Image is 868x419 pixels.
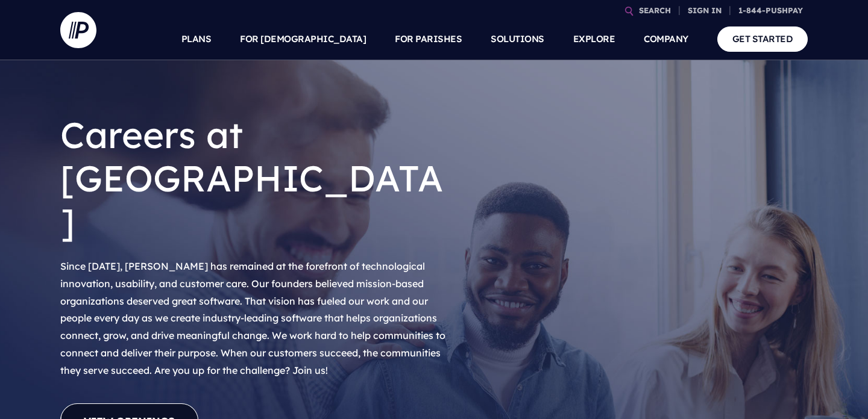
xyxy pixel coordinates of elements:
a: FOR [DEMOGRAPHIC_DATA] [240,18,366,60]
a: EXPLORE [573,18,615,60]
a: GET STARTED [717,26,808,51]
a: SOLUTIONS [491,18,544,60]
span: Since [DATE], [PERSON_NAME] has remained at the forefront of technological innovation, usability,... [60,260,445,376]
a: PLANS [181,18,212,60]
a: COMPANY [644,18,688,60]
h1: Careers at [GEOGRAPHIC_DATA] [60,104,452,253]
a: FOR PARISHES [395,18,462,60]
